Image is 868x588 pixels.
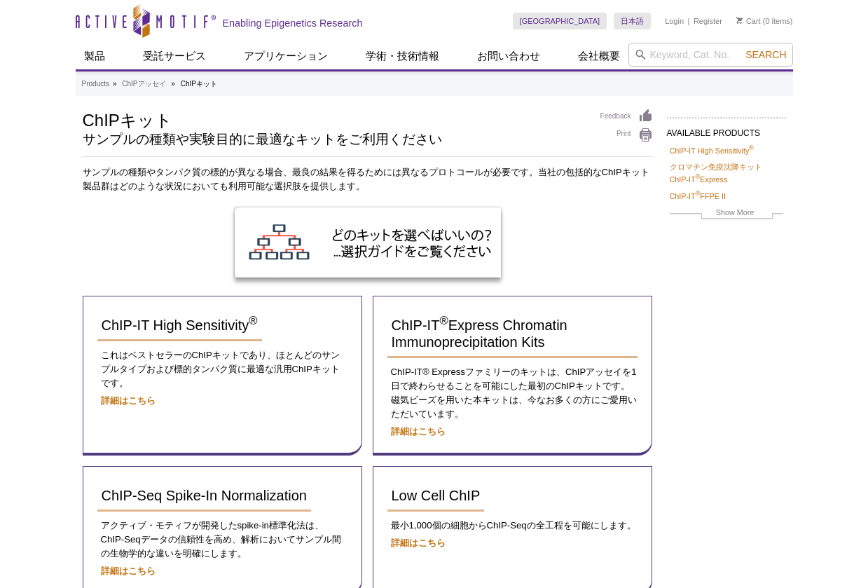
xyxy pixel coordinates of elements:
span: ChIP-IT Express Chromatin Immunoprecipitation Kits [392,317,567,350]
sup: ® [439,315,448,328]
a: Cart [736,16,761,26]
a: ChIP-IT®Express Chromatin Immunoprecipitation Kits [387,310,638,358]
sup: ® [249,315,257,328]
p: 最小1,000個の細胞からChIP-Seqの全工程を可能にします。 [387,519,638,533]
img: ChIP Kit Selection Guide [235,207,501,278]
span: Low Cell ChIP [392,488,481,503]
a: ChIP-IT High Sensitivity® [670,144,754,157]
a: 製品 [76,43,113,69]
a: 学術・技術情報 [357,43,448,69]
a: Show More [670,206,783,222]
sup: ® [696,174,701,181]
a: 日本語 [614,13,651,29]
img: Your Cart [736,17,743,24]
p: ChIP-IT® Expressファミリーのキットは、ChIPアッセイを1日で終わらせることを可能にした最初のChIPキットです。磁気ビーズを用いた本キットは、今なお多くの方にご愛用いただいています。 [387,365,638,421]
li: » [171,80,175,88]
p: アクティブ・モティフが開発したspike-in標準化法は、ChIP-Seqデータの信頼性を高め、解析においてサンプル間の生物学的な違いを明確にします。 [97,519,347,561]
span: ChIP-IT High Sensitivity [102,317,258,333]
a: ChIP-Seq Spike-In Normalization [97,481,311,512]
a: 受託サービス [135,43,214,69]
h2: サンプルの種類や実験目的に最適なキットをご利用ください [83,133,586,146]
a: Register [694,16,722,26]
li: | [688,13,690,29]
p: これはベストセラーのChIPキットであり、ほとんどのサンプルタイプおよび標的タンパク質に最適な汎用ChIPキットです。 [97,348,347,390]
a: ChIP-IT High Sensitivity® [97,310,262,341]
h1: ChIPキット [83,109,586,130]
a: [GEOGRAPHIC_DATA] [513,13,607,29]
input: Keyword, Cat. No. [628,43,793,67]
a: クロマチン免疫沈降キット ChIP-IT®Express [670,160,783,186]
a: Print [600,128,653,143]
a: Products [82,78,109,90]
sup: ® [749,144,754,151]
li: ChIPキット [181,80,217,88]
a: Login [665,16,684,26]
button: Search [741,48,790,61]
a: 詳細はこちら [101,566,156,576]
a: 詳細はこちら [391,538,446,548]
span: ChIP-Seq Spike-In Normalization [102,488,307,503]
a: 会社概要 [570,43,628,69]
span: Search [745,49,786,60]
p: サンプルの種類やタンパク質の標的が異なる場合、最良の結果を得るためには異なるプロトコールが必要です。当社の包括的なChIPキット製品群はどのような状況においても利用可能な選択肢を提供します。 [83,165,653,193]
a: ChIPアッセイ [122,78,165,90]
h2: AVAILABLE PRODUCTS [667,117,786,142]
a: お問い合わせ [469,43,549,69]
a: 詳細はこちら [101,395,156,406]
a: 詳細はこちら [391,426,446,437]
a: Low Cell ChIP [387,481,485,512]
sup: ® [696,190,701,197]
li: (0 items) [736,13,793,29]
a: ChIP-IT®FFPE II [670,190,726,203]
h2: Enabling Epigenetics Research [223,17,363,29]
a: Feedback [600,109,653,124]
a: アプリケーション [235,43,336,69]
li: » [113,80,117,88]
